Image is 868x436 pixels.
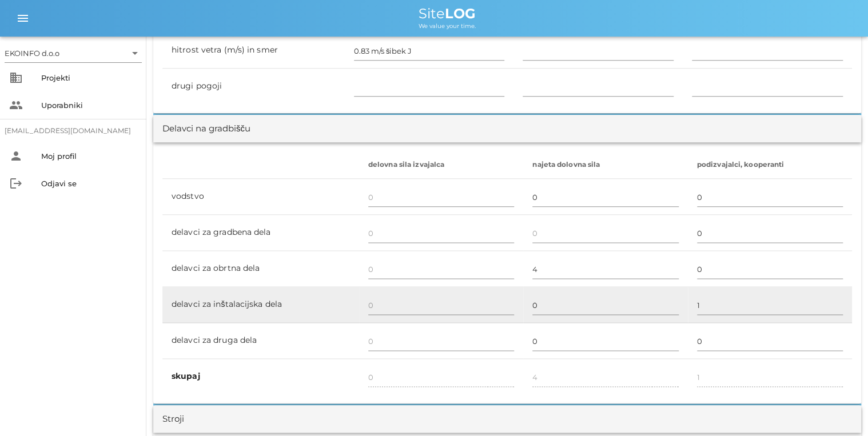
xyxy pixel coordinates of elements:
[9,149,23,163] i: person
[9,177,23,190] i: logout
[172,371,200,381] b: skupaj
[162,323,359,359] td: delavci za druga dela
[368,296,514,314] input: 0
[5,44,142,62] div: EKOINFO d.o.o
[532,188,678,206] input: 0
[523,151,687,179] th: najeta dolovna sila
[162,413,184,426] div: Stroji
[162,122,250,135] div: Delavci na gradbišču
[9,71,23,85] i: business
[128,46,142,60] i: arrow_drop_down
[697,260,843,278] input: 0
[41,179,137,188] div: Odjavi se
[359,151,523,179] th: delovna sila izvajalca
[697,224,843,242] input: 0
[5,48,59,58] div: EKOINFO d.o.o
[532,296,678,314] input: 0
[811,381,868,436] iframe: Chat Widget
[811,381,868,436] div: Pripomoček za klepet
[162,215,359,251] td: delavci za gradbena dela
[688,151,852,179] th: podizvajalci, kooperanti
[162,69,345,104] td: drugi pogoji
[41,151,137,161] div: Moj profil
[445,5,476,22] b: LOG
[368,224,514,242] input: 0
[41,101,137,110] div: Uporabniki
[368,332,514,350] input: 0
[162,179,359,215] td: vodstvo
[41,73,137,82] div: Projekti
[697,188,843,206] input: 0
[162,251,359,287] td: delavci za obrtna dela
[532,332,678,350] input: 0
[162,33,345,69] td: hitrost vetra (m/s) in smer
[368,188,514,206] input: 0
[9,98,23,112] i: people
[419,5,476,22] span: Site
[697,332,843,350] input: 0
[16,11,30,25] i: menu
[419,22,476,30] span: We value your time.
[532,224,678,242] input: 0
[697,296,843,314] input: 0
[162,287,359,323] td: delavci za inštalacijska dela
[368,260,514,278] input: 0
[532,260,678,278] input: 0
